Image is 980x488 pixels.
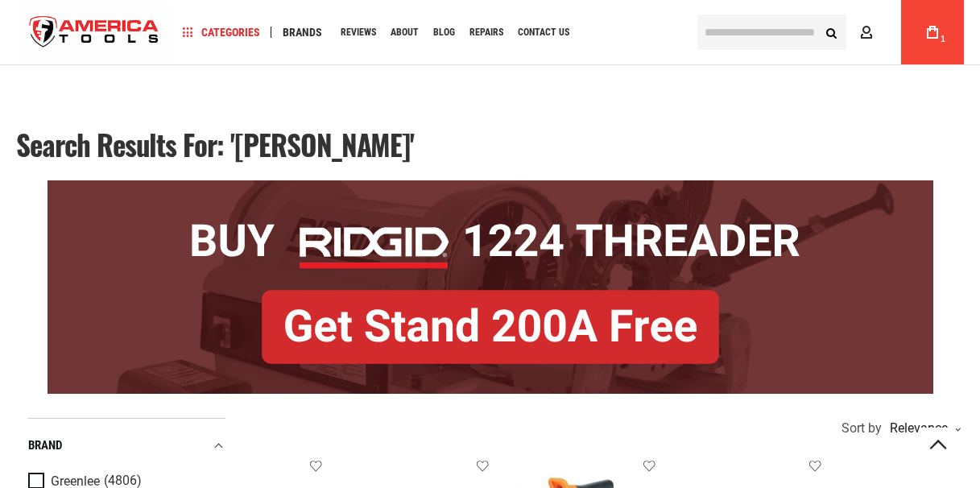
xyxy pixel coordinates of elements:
[816,17,846,48] button: Search
[469,27,503,37] span: Repairs
[16,2,172,63] img: America Tools
[426,22,462,43] a: Blog
[275,22,329,43] a: Brands
[16,123,414,165] span: Search results for: '[PERSON_NAME]'
[48,180,933,192] a: BOGO: Buy RIDGID® 1224 Threader, Get Stand 200A Free!
[104,474,142,488] span: (4806)
[176,22,267,43] a: Categories
[283,27,322,38] span: Brands
[48,180,933,394] img: BOGO: Buy RIDGID® 1224 Threader, Get Stand 200A Free!
[16,2,172,63] a: store logo
[462,22,511,43] a: Repairs
[754,437,980,488] iframe: LiveChat chat widget
[886,422,960,435] div: Relevance
[391,27,419,37] span: About
[183,27,260,38] span: Categories
[28,435,225,457] div: Brand
[341,27,376,37] span: Reviews
[841,422,882,435] span: Sort by
[511,22,577,43] a: Contact Us
[941,35,945,43] span: 1
[433,27,455,37] span: Blog
[383,22,426,43] a: About
[518,27,569,37] span: Contact Us
[333,22,383,43] a: Reviews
